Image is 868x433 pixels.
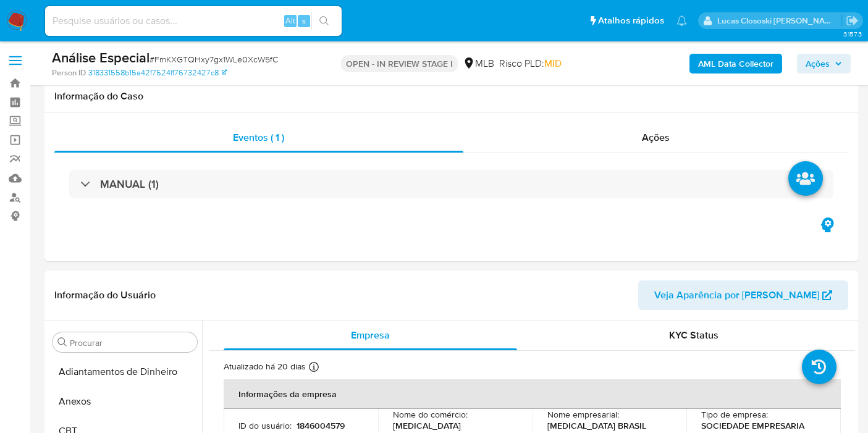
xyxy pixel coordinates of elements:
span: Eventos ( 1 ) [233,130,284,145]
span: Empresa [351,328,390,342]
button: Veja Aparência por [PERSON_NAME] [638,280,848,310]
p: Nome empresarial : [547,409,619,420]
h3: MANUAL (1) [100,177,159,191]
button: Adiantamentos de Dinheiro [48,357,202,387]
a: 318331558b15a42f7524ff76732427c8 [88,67,227,78]
h1: Informação do Usuário [54,289,156,301]
b: AML Data Collector [698,54,773,74]
b: Person ID [52,67,86,78]
span: s [302,15,306,27]
p: Tipo de empresa : [701,409,768,420]
button: Anexos [48,387,202,416]
button: Ações [797,54,851,74]
button: Procurar [57,337,67,347]
span: # FmKXGTQHxy7gx1WLe0XcW5fC [150,53,278,65]
input: Procurar [70,337,192,348]
div: MANUAL (1) [69,170,833,198]
button: AML Data Collector [689,54,782,74]
p: OPEN - IN REVIEW STAGE I [341,55,458,72]
a: Notificações [676,15,687,26]
p: lucas.clososki@mercadolivre.com [717,15,842,27]
span: Ações [806,54,830,74]
p: 1846004579 [297,420,345,431]
span: Atalhos rápidos [598,14,664,27]
a: Sair [846,14,859,27]
th: Informações da empresa [224,379,841,409]
div: MLB [463,57,494,70]
h1: Informação do Caso [54,90,848,103]
span: KYC Status [669,328,718,342]
input: Pesquise usuários ou casos... [45,13,342,29]
button: search-icon [311,12,337,30]
span: Veja Aparência por [PERSON_NAME] [654,280,819,310]
p: Nome do comércio : [393,409,468,420]
span: Risco PLD: [499,57,562,70]
span: MID [544,56,562,70]
b: Análise Especial [52,48,150,67]
span: Ações [642,130,670,145]
p: Atualizado há 20 dias [224,361,306,372]
p: ID do usuário : [238,420,292,431]
span: Alt [285,15,295,27]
